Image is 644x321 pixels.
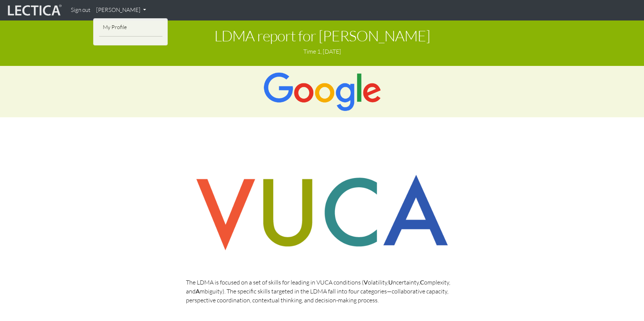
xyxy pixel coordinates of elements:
[6,47,638,56] p: Time 1, [DATE]
[364,279,368,286] strong: V
[68,3,93,18] a: Sign out
[186,165,458,260] img: vuca skills
[6,28,638,44] h1: LDMA report for [PERSON_NAME]
[6,3,62,18] img: lecticalive
[420,279,424,286] strong: C
[388,279,393,286] strong: U
[196,287,200,295] strong: A
[186,278,458,305] p: The LDMA is focused on a set of skills for leading in VUCA conditions ( olatility, ncertainty, om...
[93,3,149,18] a: [PERSON_NAME]
[263,72,381,111] img: Google Logo
[101,23,161,32] a: My Profile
